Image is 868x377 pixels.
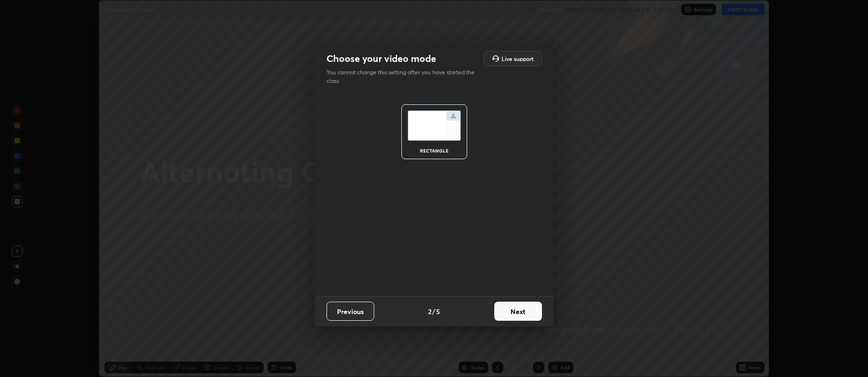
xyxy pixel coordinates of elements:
[501,56,533,61] h5: Live support
[327,52,436,65] h2: Choose your video mode
[415,148,453,153] div: rectangle
[408,111,461,141] img: normalScreenIcon.ae25ed63.svg
[494,302,542,321] button: Next
[327,68,481,85] p: You cannot change this setting after you have started the class
[436,306,440,316] h4: 5
[432,306,435,316] h4: /
[327,302,374,321] button: Previous
[428,306,431,316] h4: 2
